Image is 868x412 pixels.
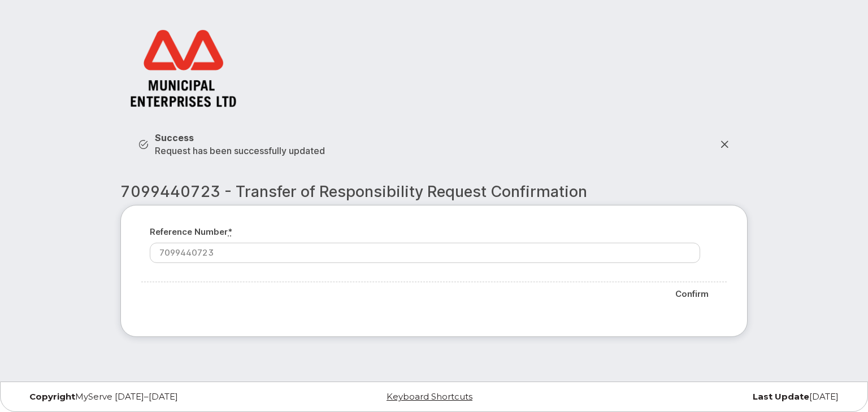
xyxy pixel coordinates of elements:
[21,392,296,401] div: MyServe [DATE]–[DATE]
[155,132,325,157] div: Request has been successfully updated
[228,226,232,237] abbr: required
[666,282,718,306] input: Confirm
[387,391,472,402] a: Keyboard Shortcuts
[129,29,238,107] img: Municipal Group of Companies
[572,392,847,401] div: [DATE]
[120,183,748,200] h2: 7099440723 - Transfer of Responsibility Request Confirmation
[150,226,232,238] label: Reference number
[29,391,75,402] strong: Copyright
[753,391,809,402] strong: Last Update
[155,132,325,144] strong: Success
